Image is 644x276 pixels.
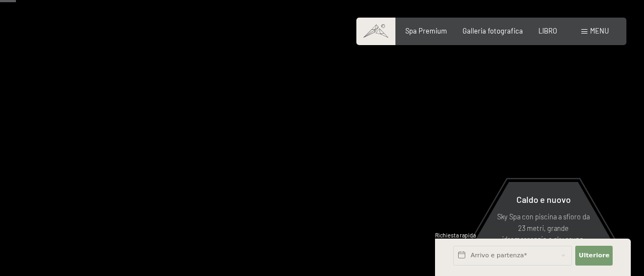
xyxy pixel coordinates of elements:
font: Richiesta rapida [435,232,476,239]
a: Galleria fotografica [463,26,523,35]
font: Ulteriore [579,252,609,259]
a: Spa Premium [405,26,447,35]
a: LIBRO [538,26,557,35]
button: Ulteriore [575,246,613,266]
font: menu [590,26,609,35]
font: Caldo e nuovo [516,194,571,205]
